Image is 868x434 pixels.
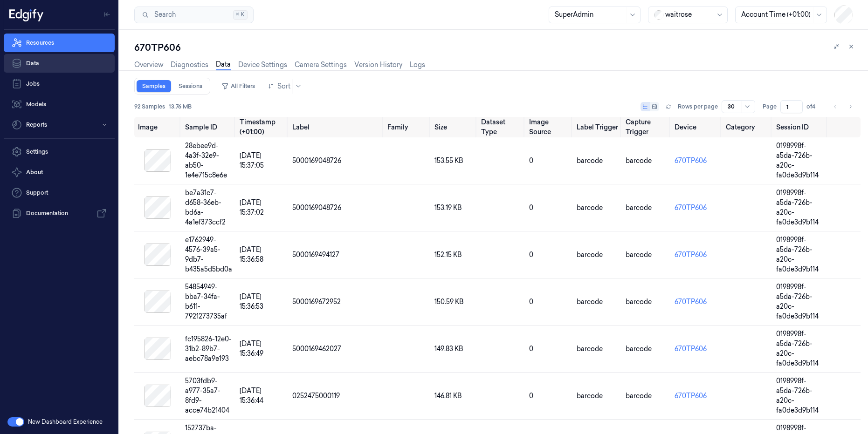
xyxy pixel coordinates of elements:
[216,60,231,70] a: Data
[289,137,384,184] td: 5000169048726
[236,117,289,137] th: Timestamp (+01:00)
[525,325,573,373] td: 0
[295,60,347,70] a: Camera Settings
[240,198,264,217] span: [DATE] 15:37:02
[4,95,115,114] a: Models
[573,373,622,420] td: barcode
[622,117,671,137] th: Capture Trigger
[169,102,192,111] span: 13.76 MB
[431,231,477,278] td: 152.15 KB
[185,235,232,274] div: e1762949-4576-39a5-9db7-b435a5d5bd0a
[622,184,671,231] td: barcode
[431,184,477,231] td: 153.19 KB
[173,80,208,92] a: Sessions
[134,7,254,23] button: Search⌘K
[4,142,115,161] a: Settings
[675,298,707,306] a: 670TP606
[134,60,163,70] a: Overview
[675,392,707,400] a: 670TP606
[772,117,828,137] th: Session ID
[525,117,573,137] th: Image Source
[4,204,115,223] a: Documentation
[829,100,857,113] nav: pagination
[289,231,384,278] td: 5000169494127
[185,334,232,364] div: fc195826-12e0-31b2-89b7-aebc78a9e193
[678,102,718,111] p: Rows per page
[525,373,573,420] td: 0
[772,325,828,373] td: 0198998f-a5da-726b-a20c-fa0de3d9b114
[763,102,777,111] span: Page
[289,184,384,231] td: 5000169048726
[171,60,208,70] a: Diagnostics
[289,373,384,420] td: 0252475000119
[431,117,477,137] th: Size
[573,137,622,184] td: barcode
[573,117,622,137] th: Label Trigger
[806,102,821,111] span: of 4
[675,203,707,212] a: 670TP606
[4,115,115,134] button: Reports
[4,75,115,93] a: Jobs
[185,282,232,321] div: 54854949-bba7-34fa-b611-7921273735af
[4,163,115,182] button: About
[772,137,828,184] td: 0198998f-a5da-726b-a20c-fa0de3d9b114
[772,231,828,278] td: 0198998f-a5da-726b-a20c-fa0de3d9b114
[289,278,384,325] td: 5000169672952
[622,278,671,325] td: barcode
[240,292,263,311] span: [DATE] 15:36:53
[477,117,526,137] th: Dataset Type
[240,387,263,405] span: [DATE] 15:36:44
[772,278,828,325] td: 0198998f-a5da-726b-a20c-fa0de3d9b114
[240,339,263,358] span: [DATE] 15:36:49
[622,137,671,184] td: barcode
[384,117,431,137] th: Family
[410,60,425,70] a: Logs
[675,156,707,165] a: 670TP606
[238,60,287,70] a: Device Settings
[4,183,115,202] a: Support
[354,60,402,70] a: Version History
[573,184,622,231] td: barcode
[134,102,165,111] span: 92 Samples
[525,184,573,231] td: 0
[573,278,622,325] td: barcode
[431,137,477,184] td: 153.55 KB
[844,100,857,113] button: Go to next page
[622,231,671,278] td: barcode
[622,373,671,420] td: barcode
[185,141,232,180] div: 28ebee9d-4a3f-32e9-ab50-1e4e715c8e6e
[573,231,622,278] td: barcode
[240,151,264,170] span: [DATE] 15:37:05
[289,117,384,137] th: Label
[431,325,477,373] td: 149.83 KB
[525,231,573,278] td: 0
[671,117,722,137] th: Device
[675,345,707,353] a: 670TP606
[772,373,828,420] td: 0198998f-a5da-726b-a20c-fa0de3d9b114
[240,245,263,264] span: [DATE] 15:36:58
[185,188,232,227] div: be7a31c7-d658-36eb-bd6a-4a1ef373ccf2
[100,7,115,22] button: Toggle Navigation
[137,80,171,92] a: Samples
[431,373,477,420] td: 146.81 KB
[4,54,115,73] a: Data
[525,137,573,184] td: 0
[134,41,861,54] div: 670TP606
[525,278,573,325] td: 0
[4,34,115,52] a: Resources
[289,325,384,373] td: 5000169462027
[218,79,259,94] button: All Filters
[134,117,181,137] th: Image
[181,117,236,137] th: Sample ID
[772,184,828,231] td: 0198998f-a5da-726b-a20c-fa0de3d9b114
[622,325,671,373] td: barcode
[431,278,477,325] td: 150.59 KB
[722,117,772,137] th: Category
[185,376,232,415] div: 5703fdb9-a977-35a7-8fd9-acce74b21404
[151,10,176,20] span: Search
[573,325,622,373] td: barcode
[675,251,707,259] a: 670TP606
